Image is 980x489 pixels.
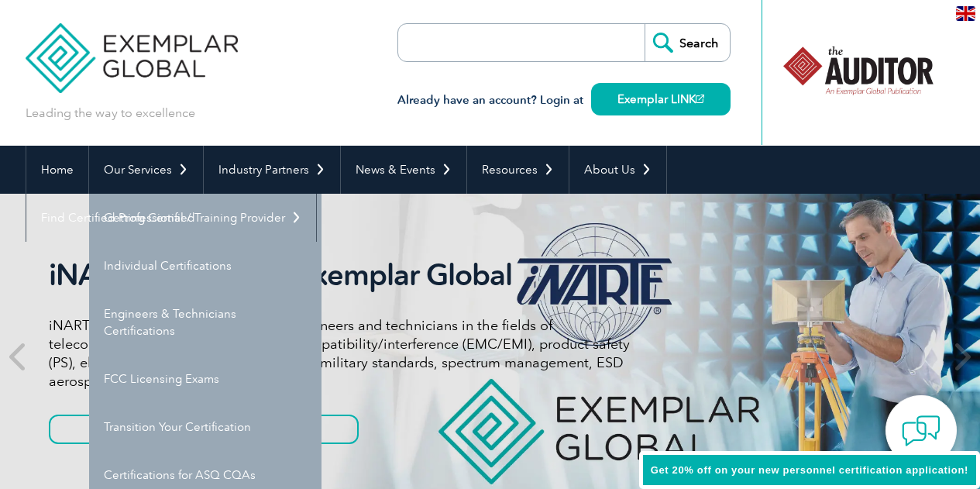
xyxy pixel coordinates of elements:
[89,290,322,355] a: Engineers & Technicians Certifications
[26,105,195,122] p: Leading the way to excellence
[467,146,569,194] a: Resources
[956,6,975,21] img: en
[49,257,630,293] h2: iNARTE is a Part of Exemplar Global
[89,146,203,194] a: Our Services
[89,403,322,451] a: Transition Your Certification
[341,146,466,194] a: News & Events
[26,194,316,242] a: Find Certified Professional / Training Provider
[696,95,704,103] img: open_square.png
[89,242,322,290] a: Individual Certifications
[591,83,731,115] a: Exemplar LINK
[49,415,359,444] a: Get to know more about iNARTE
[902,412,940,450] img: contact-chat.png
[397,91,731,110] h3: Already have an account? Login at
[49,316,630,391] p: iNARTE certifications are for qualified engineers and technicians in the fields of telecommunicat...
[26,146,88,194] a: Home
[204,146,340,194] a: Industry Partners
[645,24,730,61] input: Search
[651,464,968,476] span: Get 20% off on your new personnel certification application!
[89,355,322,403] a: FCC Licensing Exams
[569,146,666,194] a: About Us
